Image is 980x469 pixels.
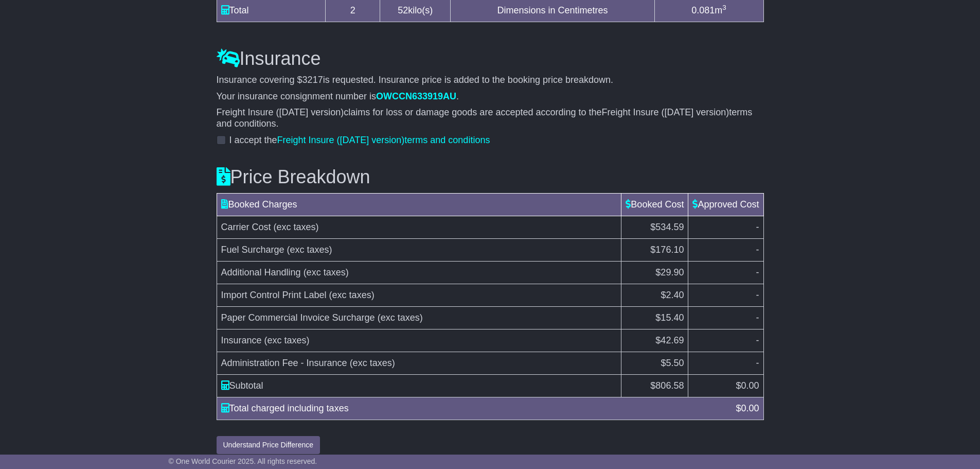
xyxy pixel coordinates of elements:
[221,222,271,232] span: Carrier Cost
[217,107,344,117] span: Freight Insure ([DATE] version)
[221,312,375,323] span: Paper Commercial Invoice Surcharge
[221,290,327,300] span: Import Control Print Label
[688,375,763,397] td: $
[217,167,764,187] h3: Price Breakdown
[302,75,323,85] span: 3217
[621,194,688,216] td: Booked Cost
[304,267,349,277] span: (exc taxes)
[350,358,395,368] span: (exc taxes)
[661,290,684,300] span: $2.40
[398,5,408,15] span: 52
[274,222,319,232] span: (exc taxes)
[217,48,764,69] h3: Insurance
[655,312,684,323] span: $15.40
[661,358,684,368] span: $5.50
[221,358,347,368] span: Administration Fee - Insurance
[217,107,764,129] p: claims for loss or damage goods are accepted according to the terms and conditions.
[229,135,490,146] label: I accept the
[655,267,684,277] span: $29.90
[217,194,621,216] td: Booked Charges
[741,403,759,413] span: 0.00
[287,245,332,255] span: (exc taxes)
[691,5,715,15] span: 0.081
[756,245,759,255] span: -
[756,312,759,323] span: -
[741,380,759,391] span: 0.00
[216,402,731,415] div: Total charged including taxes
[650,245,684,255] span: $176.10
[217,75,764,86] p: Insurance covering $ is requested. Insurance price is added to the booking price breakdown.
[378,312,423,323] span: (exc taxes)
[217,436,320,454] button: Understand Price Difference
[756,222,759,232] span: -
[730,402,764,415] div: $
[756,358,759,368] span: -
[756,267,759,277] span: -
[621,375,688,397] td: $
[722,4,726,11] sup: 3
[169,457,317,465] span: © One World Courier 2025. All rights reserved.
[221,267,301,277] span: Additional Handling
[217,375,621,397] td: Subtotal
[217,91,764,102] p: Your insurance consignment number is .
[329,290,375,300] span: (exc taxes)
[277,135,405,145] span: Freight Insure ([DATE] version)
[221,245,284,255] span: Fuel Surcharge
[602,107,729,117] span: Freight Insure ([DATE] version)
[688,194,763,216] td: Approved Cost
[221,335,262,345] span: Insurance
[655,380,684,391] span: 806.58
[650,222,684,232] span: $534.59
[376,91,456,101] span: OWCCN633919AU
[264,335,310,345] span: (exc taxes)
[655,335,684,345] span: $42.69
[277,135,490,145] a: Freight Insure ([DATE] version)terms and conditions
[756,335,759,345] span: -
[756,290,759,300] span: -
